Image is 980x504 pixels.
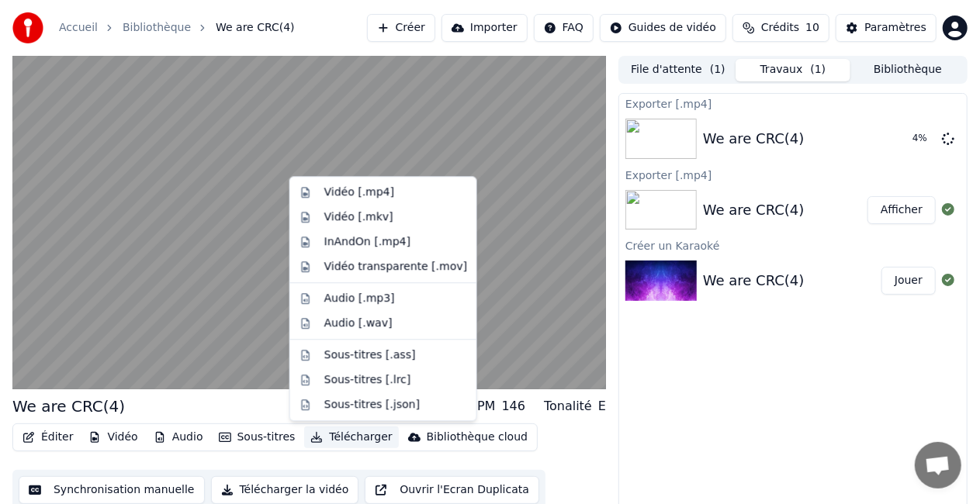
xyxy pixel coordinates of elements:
[703,128,805,150] div: We are CRC(4)
[82,426,144,448] button: Vidéo
[850,59,965,81] button: Bibliothèque
[324,372,411,388] div: Sous-titres [.lrc]
[915,442,961,488] div: Ouvrir le chat
[732,14,829,42] button: Crédits10
[619,165,967,184] div: Exporter [.mp4]
[534,14,594,42] button: FAQ
[365,476,539,504] button: Ouvrir l'Ecran Duplicata
[502,397,526,416] div: 146
[19,476,205,504] button: Synchronisation manuelle
[211,476,359,504] button: Télécharger la vidéo
[912,133,936,145] div: 4 %
[324,259,467,274] div: Vidéo transparente [.mov]
[761,20,799,36] span: Crédits
[59,20,98,36] a: Accueil
[16,426,79,448] button: Éditer
[598,397,606,416] div: E
[600,14,726,42] button: Guides de vidéo
[304,426,398,448] button: Télécharger
[619,236,967,254] div: Créer un Karaoké
[736,59,850,81] button: Travaux
[324,234,411,250] div: InAndOn [.mp4]
[12,12,43,43] img: youka
[703,270,805,292] div: We are CRC(4)
[442,14,528,42] button: Importer
[811,62,826,78] span: ( 1 )
[427,430,528,445] div: Bibliothèque cloud
[324,291,395,306] div: Audio [.mp3]
[619,94,967,112] div: Exporter [.mp4]
[864,20,926,36] div: Paramètres
[469,397,495,416] div: BPM
[805,20,819,36] span: 10
[544,397,592,416] div: Tonalité
[147,426,210,448] button: Audio
[621,59,736,81] button: File d'attente
[881,267,936,295] button: Jouer
[710,62,725,78] span: ( 1 )
[12,395,125,417] div: We are CRC(4)
[324,209,393,225] div: Vidéo [.mkv]
[213,426,302,448] button: Sous-titres
[216,20,295,36] span: We are CRC(4)
[324,316,393,331] div: Audio [.wav]
[867,196,936,224] button: Afficher
[367,14,435,42] button: Créer
[324,185,394,200] div: Vidéo [.mp4]
[324,347,416,363] div: Sous-titres [.ass]
[836,14,937,42] button: Paramètres
[324,397,420,413] div: Sous-titres [.json]
[59,20,295,36] nav: breadcrumb
[703,199,805,221] div: We are CRC(4)
[123,20,191,36] a: Bibliothèque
